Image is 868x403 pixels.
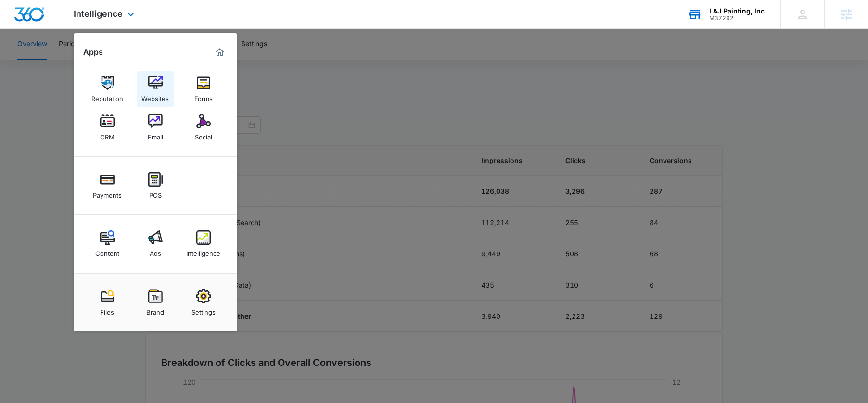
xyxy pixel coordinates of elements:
[186,245,220,257] div: Intelligence
[212,45,228,60] a: Marketing 360® Dashboard
[91,90,123,102] div: Reputation
[93,187,122,199] div: Payments
[191,303,216,316] div: Settings
[137,109,174,146] a: Email
[709,7,766,15] div: account name
[100,128,115,141] div: CRM
[89,226,126,262] a: Content
[185,109,222,146] a: Social
[149,187,162,199] div: POS
[100,303,114,316] div: Files
[89,109,126,146] a: CRM
[185,226,222,262] a: Intelligence
[137,167,174,204] a: POS
[89,71,126,107] a: Reputation
[146,303,164,316] div: Brand
[150,245,161,257] div: Ads
[195,128,212,141] div: Social
[185,284,222,321] a: Settings
[709,15,766,22] div: account id
[141,90,169,102] div: Websites
[185,71,222,107] a: Forms
[137,71,174,107] a: Websites
[89,284,126,321] a: Files
[89,167,126,204] a: Payments
[74,9,123,19] span: Intelligence
[148,128,163,141] div: Email
[83,48,103,57] h2: Apps
[137,226,174,262] a: Ads
[95,245,119,257] div: Content
[137,284,174,321] a: Brand
[194,90,213,102] div: Forms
